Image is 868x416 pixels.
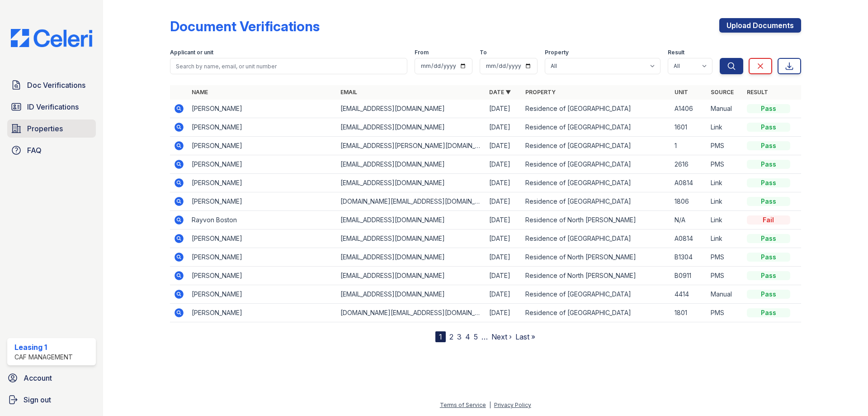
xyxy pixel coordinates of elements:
a: Last » [515,332,535,341]
span: Doc Verifications [27,80,85,91]
td: Residence of [GEOGRAPHIC_DATA] [522,155,670,174]
td: [EMAIL_ADDRESS][DOMAIN_NAME] [337,174,486,192]
a: Result [747,89,768,96]
div: CAF Management [14,353,73,362]
div: Leasing 1 [14,342,73,353]
td: 1806 [671,192,707,211]
td: Residence of [GEOGRAPHIC_DATA] [522,230,670,248]
div: Pass [747,290,790,299]
div: Fail [747,215,790,225]
td: Residence of [GEOGRAPHIC_DATA] [522,192,670,211]
span: Properties [27,123,63,134]
td: [PERSON_NAME] [188,285,337,304]
td: Residence of North [PERSON_NAME] [522,248,670,267]
a: 5 [474,332,478,341]
a: Unit [675,89,688,96]
td: PMS [707,137,743,155]
div: Pass [747,308,790,317]
label: Applicant or unit [170,49,213,56]
td: [EMAIL_ADDRESS][DOMAIN_NAME] [337,230,486,248]
td: Residence of [GEOGRAPHIC_DATA] [522,174,670,192]
td: N/A [671,211,707,230]
label: From [415,49,429,56]
td: Residence of North [PERSON_NAME] [522,267,670,285]
td: Residence of [GEOGRAPHIC_DATA] [522,118,670,137]
td: A1406 [671,100,707,118]
td: Link [707,230,743,248]
div: Pass [747,253,790,262]
a: Upload Documents [719,18,801,33]
td: [DATE] [486,100,522,118]
td: 1 [671,137,707,155]
td: [PERSON_NAME] [188,230,337,248]
td: [EMAIL_ADDRESS][DOMAIN_NAME] [337,211,486,230]
td: [DATE] [486,285,522,304]
td: [PERSON_NAME] [188,192,337,211]
span: Sign out [24,394,51,405]
img: CE_Logo_Blue-a8612792a0a2168367f1c8372b55b34899dd931a85d93a1a3d3e32e68fde9ad4.png [4,29,99,47]
td: [DATE] [486,192,522,211]
td: PMS [707,267,743,285]
div: Pass [747,271,790,280]
td: [DATE] [486,155,522,174]
td: 1601 [671,118,707,137]
td: A0814 [671,230,707,248]
td: [DATE] [486,230,522,248]
a: 2 [449,332,453,341]
a: Property [525,89,556,96]
td: 2616 [671,155,707,174]
label: Result [668,49,684,56]
label: To [480,49,487,56]
td: [DATE] [486,304,522,322]
td: Residence of North [PERSON_NAME] [522,211,670,230]
td: [DOMAIN_NAME][EMAIL_ADDRESS][DOMAIN_NAME] [337,304,486,322]
td: Rayvon Boston [188,211,337,230]
td: [EMAIL_ADDRESS][DOMAIN_NAME] [337,100,486,118]
td: A0814 [671,174,707,192]
button: Sign out [4,391,99,409]
td: [DATE] [486,174,522,192]
td: 4414 [671,285,707,304]
td: Residence of [GEOGRAPHIC_DATA] [522,100,670,118]
a: Date ▼ [489,89,511,96]
a: 4 [465,332,470,341]
input: Search by name, email, or unit number [170,58,407,74]
div: Pass [747,141,790,150]
td: Residence of [GEOGRAPHIC_DATA] [522,304,670,322]
div: Pass [747,178,790,187]
span: Account [24,373,52,383]
td: Manual [707,100,743,118]
span: ID Verifications [27,101,79,112]
td: Residence of [GEOGRAPHIC_DATA] [522,285,670,304]
td: Link [707,192,743,211]
td: [PERSON_NAME] [188,174,337,192]
td: Residence of [GEOGRAPHIC_DATA] [522,137,670,155]
div: Pass [747,234,790,243]
td: [PERSON_NAME] [188,137,337,155]
a: Doc Verifications [7,76,96,94]
td: Link [707,211,743,230]
label: Property [545,49,569,56]
td: Link [707,174,743,192]
div: | [489,402,491,408]
td: [DATE] [486,267,522,285]
a: Next › [491,332,512,341]
td: [DATE] [486,137,522,155]
td: [DATE] [486,118,522,137]
td: [EMAIL_ADDRESS][PERSON_NAME][DOMAIN_NAME] [337,137,486,155]
div: Pass [747,123,790,132]
td: Manual [707,285,743,304]
span: … [481,331,488,342]
div: 1 [435,331,446,342]
td: PMS [707,248,743,267]
td: B0911 [671,267,707,285]
span: FAQ [27,145,42,156]
div: Pass [747,197,790,206]
td: [DATE] [486,211,522,230]
td: [EMAIL_ADDRESS][DOMAIN_NAME] [337,267,486,285]
td: [EMAIL_ADDRESS][DOMAIN_NAME] [337,118,486,137]
a: Email [340,89,357,96]
td: [PERSON_NAME] [188,304,337,322]
a: Terms of Service [440,402,486,408]
td: [PERSON_NAME] [188,267,337,285]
